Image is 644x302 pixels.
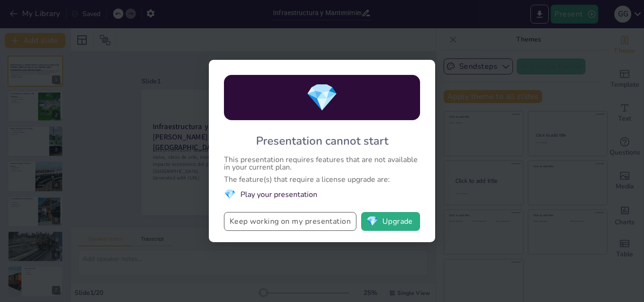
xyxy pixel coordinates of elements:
[361,212,420,231] button: diamondUpgrade
[224,188,236,201] span: diamond
[224,176,420,183] div: The feature(s) that require a license upgrade are:
[224,156,420,171] div: This presentation requires features that are not available in your current plan.
[305,80,339,116] span: diamond
[256,133,388,148] div: Presentation cannot start
[224,212,356,231] button: Keep working on my presentation
[366,217,378,226] span: diamond
[224,188,420,201] li: Play your presentation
